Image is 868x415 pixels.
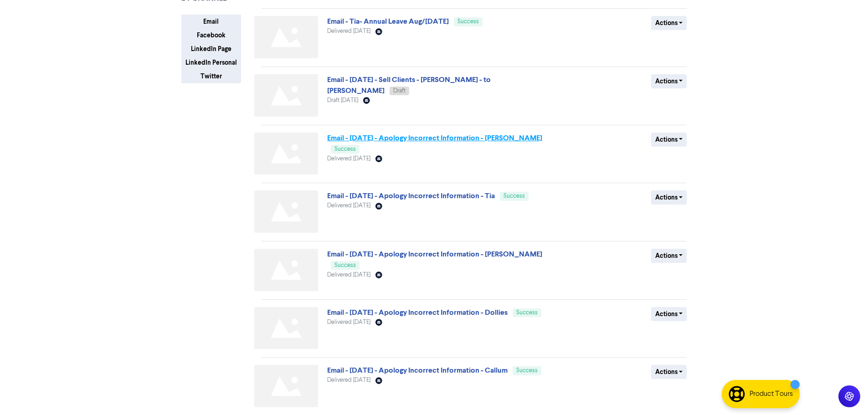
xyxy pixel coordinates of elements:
[651,16,687,30] button: Actions
[254,16,318,58] img: Not found
[327,28,370,34] span: Delivered [DATE]
[181,15,241,29] button: Email
[327,319,370,325] span: Delivered [DATE]
[503,193,525,199] span: Success
[327,272,370,278] span: Delivered [DATE]
[516,310,538,316] span: Success
[651,133,687,147] button: Actions
[254,249,318,291] img: Not found
[254,74,318,117] img: Not found
[327,17,449,26] a: Email - Tia- Annual Leave Aug/[DATE]
[327,366,508,375] a: Email - [DATE] - Apology Incorrect Information - Callum
[327,97,358,103] span: Draft [DATE]
[651,249,687,263] button: Actions
[327,156,370,162] span: Delivered [DATE]
[327,133,542,143] a: Email - [DATE] - Apology Incorrect Information - [PERSON_NAME]
[254,133,318,175] img: Not found
[181,28,241,42] button: Facebook
[254,190,318,233] img: Not found
[254,307,318,349] img: Not found
[754,317,868,415] iframe: Chat Widget
[181,42,241,56] button: LinkedIn Page
[334,262,356,268] span: Success
[393,88,406,94] span: Draft
[327,250,542,259] a: Email - [DATE] - Apology Incorrect Information - [PERSON_NAME]
[651,74,687,88] button: Actions
[651,307,687,321] button: Actions
[181,56,241,70] button: LinkedIn Personal
[651,365,687,379] button: Actions
[327,377,370,383] span: Delivered [DATE]
[181,69,241,83] button: Twitter
[254,365,318,407] img: Not found
[516,368,538,374] span: Success
[651,190,687,205] button: Actions
[334,146,356,152] span: Success
[457,19,479,25] span: Success
[327,308,508,317] a: Email - [DATE] - Apology Incorrect Information - Dollies
[327,75,491,95] a: Email - [DATE] - Sell Clients - [PERSON_NAME] - to [PERSON_NAME]
[327,203,370,209] span: Delivered [DATE]
[327,191,495,200] a: Email - [DATE] - Apology Incorrect Information - Tia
